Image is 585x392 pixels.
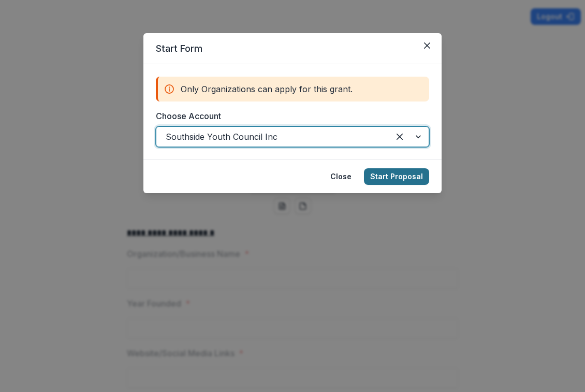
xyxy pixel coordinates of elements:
button: Close [324,168,358,185]
div: Clear selected options [391,128,408,145]
header: Start Form [143,33,442,64]
button: Start Proposal [364,168,429,185]
button: Close [419,37,435,54]
div: Only Organizations can apply for this grant. [156,77,429,101]
label: Choose Account [156,110,423,122]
